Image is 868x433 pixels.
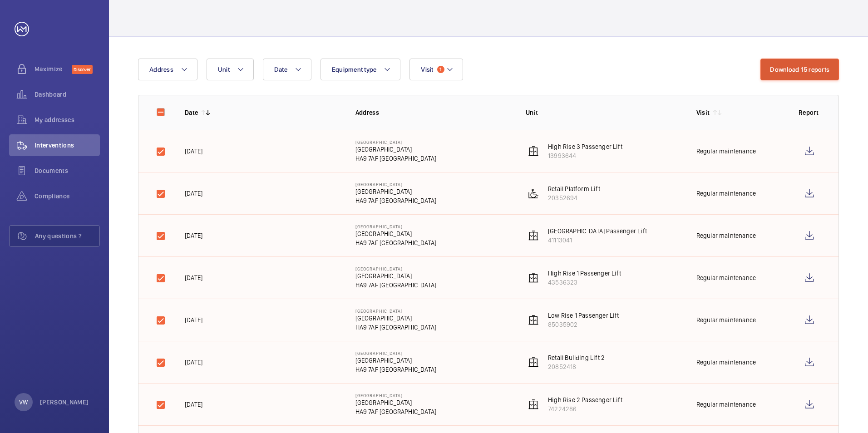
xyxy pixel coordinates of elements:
div: Regular maintenance [696,358,756,367]
span: Date [274,66,287,73]
p: VW [19,398,28,407]
img: elevator.svg [528,357,539,368]
p: [DATE] [185,147,202,156]
span: Equipment type [332,66,377,73]
button: Equipment type [321,59,401,80]
p: [GEOGRAPHIC_DATA] [355,398,437,407]
p: [GEOGRAPHIC_DATA] Passenger Lift [548,226,647,236]
p: Retail Building Lift 2 [548,353,605,362]
img: elevator.svg [528,315,539,325]
img: elevator.svg [528,272,539,283]
p: Retail Platform Lift [548,184,600,193]
p: HA9 7AF [GEOGRAPHIC_DATA] [355,365,437,374]
img: platform_lift.svg [528,188,539,199]
span: Compliance [35,192,100,201]
button: Date [263,59,311,80]
p: 41113041 [548,236,647,245]
p: 20852418 [548,362,605,371]
p: [GEOGRAPHIC_DATA] [355,393,437,398]
span: Documents [35,166,100,175]
span: My addresses [35,115,100,124]
span: Discover [72,65,93,74]
p: HA9 7AF [GEOGRAPHIC_DATA] [355,280,437,290]
div: Regular maintenance [696,147,756,156]
p: [DATE] [185,358,202,367]
p: [DATE] [185,273,202,282]
button: Visit1 [409,59,463,80]
p: 85035902 [548,320,619,329]
p: High Rise 1 Passenger Lift [548,269,621,278]
span: Maximize [35,64,72,74]
button: Address [138,59,197,80]
p: High Rise 2 Passenger Lift [548,395,622,404]
p: [GEOGRAPHIC_DATA] [355,266,437,271]
p: [GEOGRAPHIC_DATA] [355,182,437,187]
p: Address [355,108,512,117]
p: High Rise 3 Passenger Lift [548,142,622,151]
div: Regular maintenance [696,400,756,409]
div: Regular maintenance [696,231,756,240]
span: Dashboard [35,90,100,99]
p: Low Rise 1 Passenger Lift [548,311,619,320]
p: HA9 7AF [GEOGRAPHIC_DATA] [355,407,437,416]
p: HA9 7AF [GEOGRAPHIC_DATA] [355,238,437,247]
button: Download 15 reports [760,59,839,80]
p: [DATE] [185,189,202,198]
p: HA9 7AF [GEOGRAPHIC_DATA] [355,154,437,163]
p: [GEOGRAPHIC_DATA] [355,271,437,280]
p: [DATE] [185,315,202,325]
p: Visit [696,108,710,117]
span: Visit [421,66,433,73]
p: Unit [526,108,682,117]
p: 43536323 [548,278,621,287]
span: 1 [437,66,444,73]
p: [GEOGRAPHIC_DATA] [355,356,437,365]
p: [DATE] [185,231,202,240]
p: 20352694 [548,193,600,202]
span: Interventions [35,141,100,150]
p: Date [185,108,198,117]
p: [GEOGRAPHIC_DATA] [355,229,437,238]
p: 74224286 [548,404,622,413]
div: Regular maintenance [696,315,756,325]
p: [GEOGRAPHIC_DATA] [355,308,437,314]
p: [GEOGRAPHIC_DATA] [355,145,437,154]
img: elevator.svg [528,230,539,241]
div: Regular maintenance [696,189,756,198]
p: [DATE] [185,400,202,409]
p: Report [799,108,820,117]
p: 13993644 [548,151,622,160]
span: Any questions ? [35,231,99,241]
p: [GEOGRAPHIC_DATA] [355,139,437,145]
p: [GEOGRAPHIC_DATA] [355,224,437,229]
div: Regular maintenance [696,273,756,282]
p: HA9 7AF [GEOGRAPHIC_DATA] [355,323,437,332]
p: [GEOGRAPHIC_DATA] [355,350,437,356]
button: Unit [207,59,254,80]
img: elevator.svg [528,146,539,157]
p: [PERSON_NAME] [40,398,89,407]
span: Unit [218,66,230,73]
img: elevator.svg [528,399,539,410]
p: [GEOGRAPHIC_DATA] [355,187,437,196]
p: [GEOGRAPHIC_DATA] [355,314,437,323]
span: Address [149,66,173,73]
p: HA9 7AF [GEOGRAPHIC_DATA] [355,196,437,205]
